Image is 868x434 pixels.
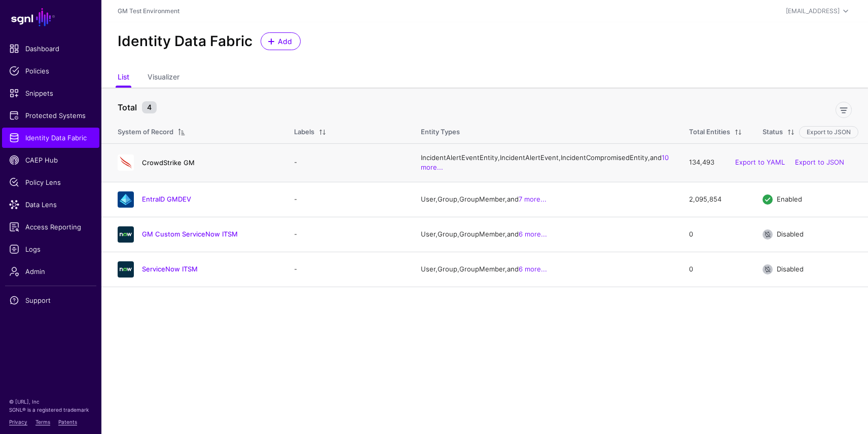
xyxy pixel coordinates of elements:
span: Disabled [777,230,804,238]
span: Entity Types [421,128,460,136]
span: Dashboard [9,44,92,54]
a: 6 more... [519,265,547,273]
a: Visualizer [148,68,179,88]
a: Admin [2,261,99,282]
td: 134,493 [679,143,752,182]
a: Access Reporting [2,217,99,237]
small: 4 [142,101,157,113]
a: 7 more... [519,195,547,203]
td: 0 [679,217,752,252]
a: Privacy [9,419,27,425]
td: - [284,217,411,252]
a: SGNL [6,6,95,28]
a: Export to YAML [735,158,785,166]
span: Disabled [777,265,804,273]
a: Policies [2,61,99,81]
span: Policy Lens [9,177,92,187]
span: Logs [9,244,92,254]
a: Export to JSON [795,158,844,166]
a: Logs [2,239,99,259]
td: User, Group, GroupMember, and [411,217,679,252]
span: Support [9,295,92,305]
div: Status [763,127,783,137]
a: ServiceNow ITSM [142,265,198,273]
td: 0 [679,252,752,287]
strong: Total [118,102,137,112]
div: [EMAIL_ADDRESS] [786,7,840,16]
a: CrowdStrike GM [142,159,195,167]
img: svg+xml;base64,PHN2ZyB3aWR0aD0iNjQiIGhlaWdodD0iNjQiIHZpZXdCb3g9IjAgMCA2NCA2NCIgZmlsbD0ibm9uZSIgeG... [118,226,134,243]
a: Patents [58,419,77,425]
a: Terms [35,419,50,425]
span: Admin [9,266,92,277]
td: - [284,252,411,287]
a: Identity Data Fabric [2,128,99,148]
td: User, Group, GroupMember, and [411,252,679,287]
div: Labels [294,127,314,137]
p: SGNL® is a registered trademark [9,406,92,414]
a: Policy Lens [2,172,99,192]
td: 2,095,854 [679,182,752,217]
span: Enabled [777,195,802,203]
span: Snippets [9,88,92,98]
a: Dashboard [2,38,99,59]
a: EntraID GMDEV [142,195,191,203]
img: svg+xml;base64,PHN2ZyB3aWR0aD0iNjQiIGhlaWdodD0iNjQiIHZpZXdCb3g9IjAgMCA2NCA2NCIgZmlsbD0ibm9uZSIgeG... [118,191,134,208]
span: Data Lens [9,200,92,210]
span: Access Reporting [9,222,92,232]
a: Add [261,32,301,50]
a: List [118,68,129,88]
td: IncidentAlertEventEntity, IncidentAlertEvent, IncidentCompromisedEntity, and [411,143,679,182]
a: 6 more... [519,230,547,238]
span: Identity Data Fabric [9,133,92,143]
h2: Identity Data Fabric [118,33,252,50]
td: User, Group, GroupMember, and [411,182,679,217]
div: System of Record [118,127,173,137]
img: svg+xml;base64,PHN2ZyB3aWR0aD0iNjQiIGhlaWdodD0iNjQiIHZpZXdCb3g9IjAgMCA2NCA2NCIgZmlsbD0ibm9uZSIgeG... [118,261,134,278]
td: - [284,143,411,182]
a: Protected Systems [2,105,99,126]
div: Total Entities [689,127,730,137]
span: Add [277,36,294,47]
span: CAEP Hub [9,155,92,165]
a: GM Custom ServiceNow ITSM [142,230,238,238]
a: GM Test Environment [118,7,179,15]
a: Snippets [2,83,99,103]
p: © [URL], Inc [9,398,92,406]
span: Protected Systems [9,110,92,121]
a: Data Lens [2,194,99,215]
span: Policies [9,66,92,76]
td: - [284,182,411,217]
button: Export to JSON [799,126,858,138]
img: svg+xml;base64,PHN2ZyB3aWR0aD0iNjQiIGhlaWdodD0iNjQiIHZpZXdCb3g9IjAgMCA2NCA2NCIgZmlsbD0ibm9uZSIgeG... [118,154,134,171]
a: CAEP Hub [2,150,99,170]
